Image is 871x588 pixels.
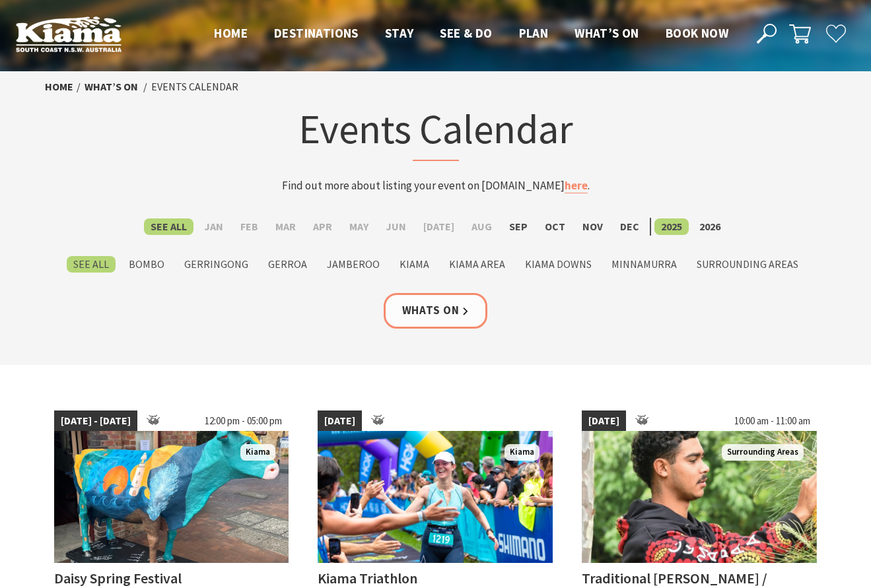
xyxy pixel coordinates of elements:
[440,25,492,41] span: See & Do
[343,218,375,235] label: May
[565,178,588,193] a: here
[693,218,727,235] label: 2026
[214,25,248,41] span: Home
[318,431,553,563] img: kiamatriathlon
[505,444,540,461] span: Kiama
[54,431,289,563] img: Dairy Cow Art
[518,256,598,273] label: Kiama Downs
[384,293,488,328] a: Whats On
[465,218,499,235] label: Aug
[85,80,138,94] a: What’s On
[654,218,689,235] label: 2025
[320,256,386,273] label: Jamberoo
[144,218,193,235] label: See All
[151,79,238,96] li: Events Calendar
[318,410,362,432] span: [DATE]
[690,256,805,273] label: Surrounding Areas
[177,177,695,195] p: Find out more about listing your event on [DOMAIN_NAME] .
[306,218,339,235] label: Apr
[605,256,683,273] label: Minnamurra
[582,410,626,432] span: [DATE]
[379,218,413,235] label: Jun
[197,218,230,235] label: Jan
[45,80,73,94] a: Home
[201,23,742,45] nav: Main Menu
[385,25,414,41] span: Stay
[417,218,461,235] label: [DATE]
[261,256,314,273] label: Gerroa
[519,25,549,41] span: Plan
[576,218,610,235] label: Nov
[234,218,265,235] label: Feb
[240,444,275,461] span: Kiama
[16,16,122,52] img: Kiama Logo
[575,25,639,41] span: What’s On
[54,410,137,432] span: [DATE] - [DATE]
[393,256,436,273] label: Kiama
[728,410,817,432] span: 10:00 am - 11:00 am
[503,218,534,235] label: Sep
[177,102,695,161] h1: Events Calendar
[122,256,171,273] label: Bombo
[274,25,359,41] span: Destinations
[442,256,512,273] label: Kiama Area
[318,569,417,587] h4: Kiama Triathlon
[613,218,646,235] label: Dec
[538,218,572,235] label: Oct
[722,444,804,461] span: Surrounding Areas
[666,25,728,41] span: Book now
[54,569,182,587] h4: Daisy Spring Festival
[269,218,302,235] label: Mar
[198,410,289,432] span: 12:00 pm - 05:00 pm
[67,256,116,273] label: See All
[178,256,255,273] label: Gerringong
